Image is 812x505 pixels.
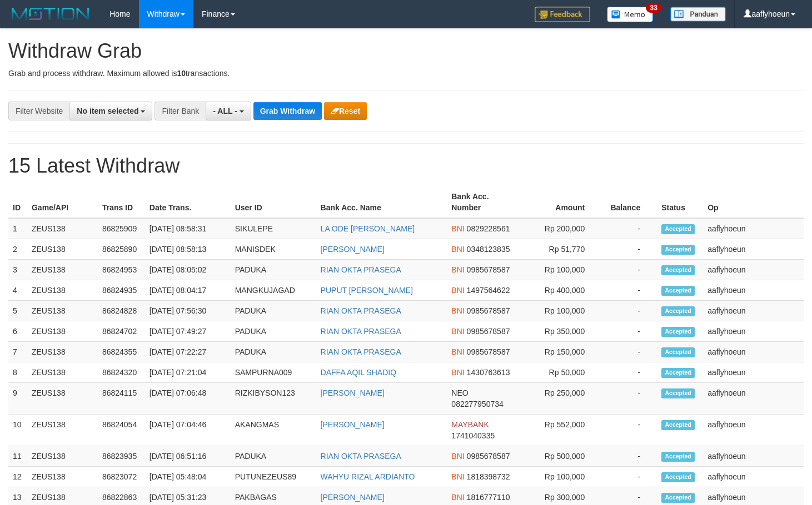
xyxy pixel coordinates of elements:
span: Copy 1816777110 to clipboard [467,493,510,502]
a: RIAN OKTA PRASEGA [321,327,401,336]
td: - [601,259,657,280]
td: 86824355 [98,341,145,362]
td: aaflyhoeun [703,218,804,239]
td: 8 [8,362,27,382]
td: [DATE] 07:04:46 [145,414,231,446]
td: [DATE] 08:05:02 [145,259,231,280]
span: BNI [451,224,464,233]
td: aaflyhoeun [703,446,804,466]
td: Rp 250,000 [517,382,601,414]
td: Rp 51,770 [517,239,601,259]
td: MANGKUJAGAD [231,280,316,300]
td: ZEUS138 [27,341,98,362]
td: aaflyhoeun [703,341,804,362]
span: NEO [451,388,468,397]
button: No item selected [69,102,152,120]
button: Reset [324,102,367,120]
span: Copy 0985678587 to clipboard [467,452,510,461]
td: aaflyhoeun [703,382,804,414]
span: BNI [451,368,464,377]
td: SIKULEPE [231,218,316,239]
a: RIAN OKTA PRASEGA [321,306,401,315]
td: MANISDEK [231,239,316,259]
a: [PERSON_NAME] [321,493,385,502]
td: ZEUS138 [27,321,98,341]
td: - [601,280,657,300]
span: Copy 0985678587 to clipboard [467,347,510,356]
td: [DATE] 07:21:04 [145,362,231,382]
td: aaflyhoeun [703,280,804,300]
td: 6 [8,321,27,341]
td: - [601,446,657,466]
h1: Withdraw Grab [8,40,804,62]
td: PADUKA [231,446,316,466]
span: MAYBANK [451,420,489,429]
td: - [601,239,657,259]
th: Op [703,186,804,218]
td: Rp 100,000 [517,466,601,487]
td: 5 [8,300,27,321]
td: 11 [8,446,27,466]
h1: 15 Latest Withdraw [8,155,804,177]
th: Amount [517,186,601,218]
td: [DATE] 07:49:27 [145,321,231,341]
td: aaflyhoeun [703,414,804,446]
td: ZEUS138 [27,300,98,321]
span: BNI [451,306,464,315]
span: Copy 0985678587 to clipboard [467,306,510,315]
span: Accepted [661,245,695,254]
td: ZEUS138 [27,239,98,259]
a: RIAN OKTA PRASEGA [321,265,401,274]
p: Grab and process withdraw. Maximum allowed is transactions. [8,68,804,79]
td: [DATE] 08:58:13 [145,239,231,259]
td: PADUKA [231,341,316,362]
span: 33 [646,3,661,13]
span: No item selected [77,107,138,115]
span: BNI [451,452,464,461]
span: Accepted [661,368,695,377]
td: - [601,218,657,239]
td: 86824115 [98,382,145,414]
th: Game/API [27,186,98,218]
td: Rp 50,000 [517,362,601,382]
span: BNI [451,245,464,254]
img: Button%20Memo.svg [607,7,654,22]
th: Status [657,186,703,218]
th: Trans ID [98,186,145,218]
td: [DATE] 07:22:27 [145,341,231,362]
td: PUTUNEZEUS89 [231,466,316,487]
td: [DATE] 06:51:16 [145,446,231,466]
a: [PERSON_NAME] [321,388,385,397]
td: ZEUS138 [27,218,98,239]
th: User ID [231,186,316,218]
td: 10 [8,414,27,446]
td: ZEUS138 [27,259,98,280]
td: [DATE] 08:58:31 [145,218,231,239]
th: Balance [601,186,657,218]
span: BNI [451,327,464,336]
span: Copy 1818398732 to clipboard [467,472,510,481]
span: - ALL - [213,107,237,115]
a: RIAN OKTA PRASEGA [321,452,401,461]
td: ZEUS138 [27,414,98,446]
img: MOTION_logo.png [8,6,93,22]
td: 86823935 [98,446,145,466]
a: RIAN OKTA PRASEGA [321,347,401,356]
a: [PERSON_NAME] [321,245,385,254]
td: 86824702 [98,321,145,341]
span: Accepted [661,265,695,275]
span: Copy 082277950734 to clipboard [451,400,503,408]
td: [DATE] 08:04:17 [145,280,231,300]
td: Rp 400,000 [517,280,601,300]
td: aaflyhoeun [703,321,804,341]
td: AKANGMAS [231,414,316,446]
td: ZEUS138 [27,382,98,414]
td: 86824828 [98,300,145,321]
span: Copy 1741040335 to clipboard [451,431,495,440]
span: Copy 0829228561 to clipboard [467,224,510,233]
td: aaflyhoeun [703,466,804,487]
td: [DATE] 07:56:30 [145,300,231,321]
td: 86825909 [98,218,145,239]
td: 9 [8,382,27,414]
td: 12 [8,466,27,487]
